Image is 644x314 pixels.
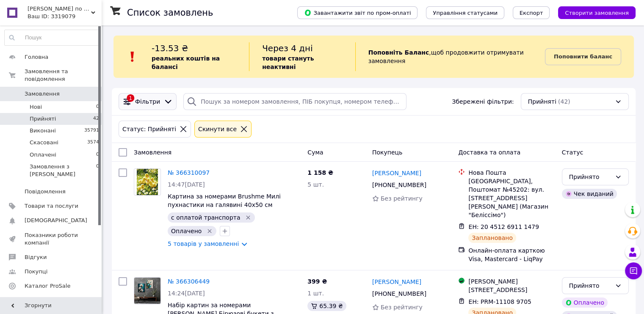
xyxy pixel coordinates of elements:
[468,246,555,263] div: Онлайн-оплата карткою Visa, Mastercard - LiqPay
[25,202,78,210] span: Товари та послуги
[183,93,406,110] input: Пошук за номером замовлення, ПІБ покупця, номером телефону, Email, номером накладної
[372,169,421,177] a: [PERSON_NAME]
[206,228,213,234] svg: Видалити мітку
[30,151,56,159] span: Оплачені
[372,290,426,297] span: [PHONE_NUMBER]
[25,68,102,83] span: Замовлення та повідомлення
[307,149,323,156] span: Cума
[96,151,99,159] span: 0
[468,223,539,230] span: ЕН: 20 4512 6911 1479
[93,115,99,123] span: 42
[307,301,346,311] div: 65.39 ₴
[152,55,220,70] b: реальних коштів на балансі
[134,168,161,196] a: Фото товару
[137,169,158,195] img: Фото товару
[381,195,423,202] span: Без рейтингу
[152,43,188,53] span: -13.53 ₴
[458,149,520,156] span: Доставка та оплата
[262,55,314,70] b: товари стануть неактивні
[96,103,99,111] span: 0
[25,90,60,98] span: Замовлення
[569,281,611,290] div: Прийнято
[30,103,42,111] span: Нові
[569,172,611,182] div: Прийнято
[468,298,531,305] span: ЕН: PRM-11108 9705
[528,97,556,106] span: Прийняті
[245,214,252,221] svg: Видалити мітку
[134,149,171,156] span: Замовлення
[196,124,238,134] div: Cкинути все
[625,262,642,279] button: Чат з покупцем
[168,278,210,285] a: № 366306449
[520,10,543,16] span: Експорт
[550,9,636,16] a: Створити замовлення
[426,6,504,19] button: Управління статусами
[304,9,411,17] span: Завантажити звіт по пром-оплаті
[127,8,213,18] h1: Список замовлень
[25,217,87,224] span: [DEMOGRAPHIC_DATA]
[368,49,429,56] b: Поповніть Баланс
[87,139,99,146] span: 3574
[28,13,102,20] div: Ваш ID: 3319079
[25,268,47,275] span: Покупці
[30,163,96,178] span: Замовлення з [PERSON_NAME]
[554,53,612,60] b: Поповнити баланс
[452,97,514,106] span: Збережені фільтри:
[558,6,636,19] button: Створити замовлення
[25,188,66,196] span: Повідомлення
[307,278,327,285] span: 399 ₴
[562,297,608,308] div: Оплачено
[25,53,48,61] span: Головна
[468,168,555,177] div: Нова Пошта
[30,115,56,123] span: Прийняті
[433,10,498,16] span: Управління статусами
[25,253,47,261] span: Відгуки
[372,278,421,286] a: [PERSON_NAME]
[96,163,99,178] span: 0
[513,6,550,19] button: Експорт
[307,169,333,176] span: 1 158 ₴
[565,10,629,16] span: Створити замовлення
[135,97,160,106] span: Фільтри
[372,149,402,156] span: Покупець
[30,127,56,135] span: Виконані
[545,48,621,65] a: Поповнити баланс
[126,50,139,63] img: :exclamation:
[562,149,583,156] span: Статус
[307,290,324,297] span: 1 шт.
[84,127,99,135] span: 35791
[168,169,210,176] a: № 366310097
[168,240,239,247] a: 5 товарів у замовленні
[25,231,78,247] span: Показники роботи компанії
[468,233,516,243] div: Заплановано
[307,181,324,188] span: 5 шт.
[558,98,570,105] span: (42)
[30,139,58,146] span: Скасовані
[171,228,202,234] span: Оплачено
[468,277,555,286] div: [PERSON_NAME]
[381,304,423,311] span: Без рейтингу
[468,286,555,294] div: [STREET_ADDRESS]
[168,181,205,188] span: 14:47[DATE]
[262,43,313,53] span: Через 4 дні
[5,30,100,45] input: Пошук
[355,42,545,71] div: , щоб продовжити отримувати замовлення
[171,214,240,221] span: с оплатой транспорта
[121,124,178,134] div: Статус: Прийняті
[134,278,160,304] img: Фото товару
[372,182,426,188] span: [PHONE_NUMBER]
[168,290,205,297] span: 14:24[DATE]
[134,277,161,304] a: Фото товару
[28,5,91,13] span: Malyi Картини по номерах
[562,189,617,199] div: Чек виданий
[25,282,70,290] span: Каталог ProSale
[468,177,555,219] div: [GEOGRAPHIC_DATA], Поштомат №45202: вул. [STREET_ADDRESS][PERSON_NAME] (Магазин "Беліссімо")
[168,193,281,217] a: Картина за номерами Brushme Милі пухнастики на галявині 40х50 см BS54232
[297,6,417,19] button: Завантажити звіт по пром-оплаті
